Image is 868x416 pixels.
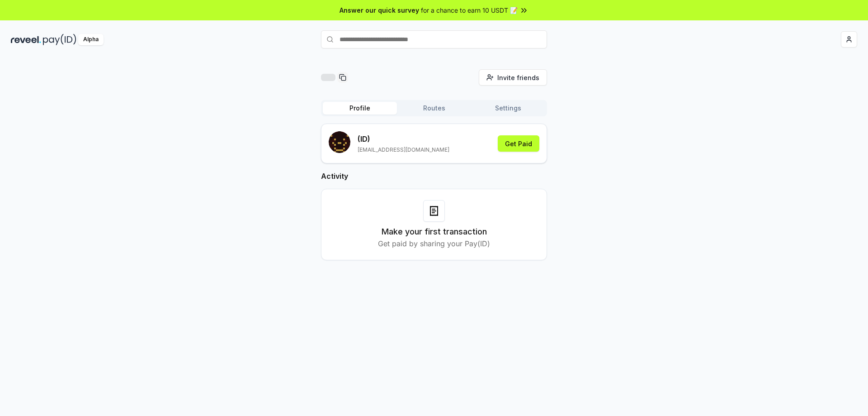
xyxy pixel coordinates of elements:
[340,5,419,15] span: Answer our quick survey
[498,135,539,152] button: Get Paid
[321,171,547,182] h2: Activity
[471,102,545,115] button: Settings
[421,5,518,15] span: for a chance to earn 10 USDT 📝
[43,34,76,45] img: pay_id
[497,73,539,82] span: Invite friends
[11,34,41,45] img: reveel_dark
[78,34,104,45] div: Alpha
[382,225,487,238] h3: Make your first transaction
[323,102,397,115] button: Profile
[358,146,449,153] p: [EMAIL_ADDRESS][DOMAIN_NAME]
[378,238,490,249] p: Get paid by sharing your Pay(ID)
[397,102,471,115] button: Routes
[358,134,449,144] p: (ID)
[479,69,547,86] button: Invite friends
